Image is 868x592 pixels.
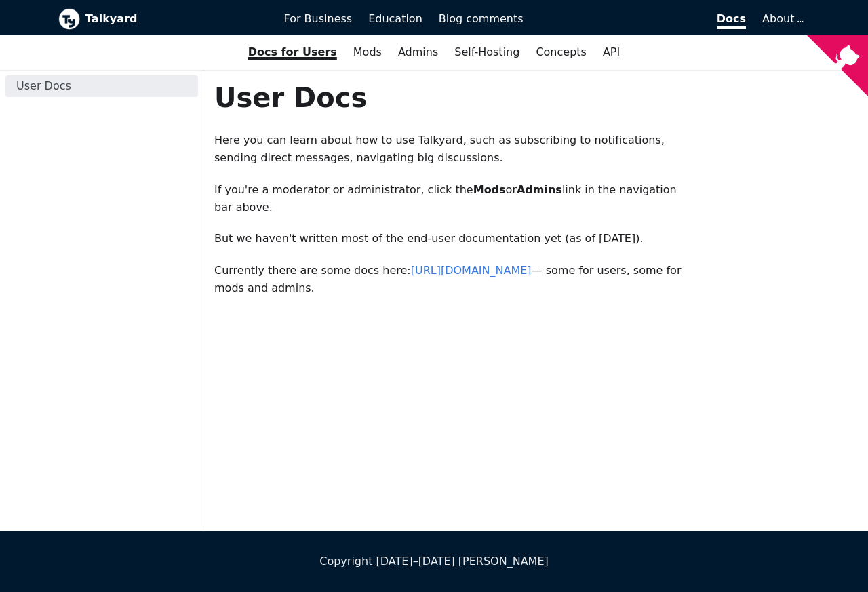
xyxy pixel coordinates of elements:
strong: Mods [473,183,506,196]
p: Currently there are some docs here: — some for users, some for mods and admins. [214,262,691,298]
span: Education [368,12,422,25]
span: Blog comments [439,12,524,25]
p: Here you can learn about how to use Talkyard, such as subscribing to notifications, sending direc... [214,132,691,167]
a: User Docs [5,75,198,97]
a: Docs [532,7,755,31]
a: API [595,41,628,64]
a: For Business [276,7,361,31]
p: If you're a moderator or administrator, click the or link in the navigation bar above. [214,181,691,217]
b: Talkyard [85,10,265,28]
img: Talkyard logo [58,8,80,30]
span: Docs [717,12,746,29]
div: Copyright [DATE]–[DATE] [PERSON_NAME] [58,553,810,570]
a: Admins [390,41,446,64]
a: Docs for Users [240,41,345,64]
a: Talkyard logoTalkyard [58,8,265,30]
h1: User Docs [214,81,691,115]
p: But we haven't written most of the end-user documentation yet (as of [DATE]). [214,230,691,248]
a: About [762,12,802,25]
a: Mods [345,41,390,64]
a: [URL][DOMAIN_NAME] [411,264,532,277]
a: Concepts [528,41,595,64]
a: Blog comments [431,7,532,31]
a: Self-Hosting [446,41,528,64]
span: For Business [284,12,353,25]
strong: Admins [517,183,562,196]
a: Education [360,7,431,31]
